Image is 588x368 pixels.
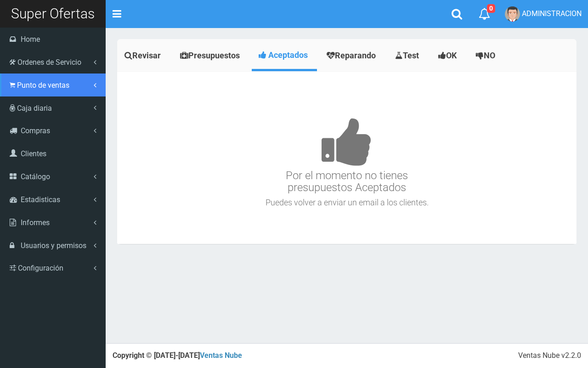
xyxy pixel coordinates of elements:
[21,35,40,44] span: Home
[113,351,242,360] strong: Copyright © [DATE]-[DATE]
[469,41,505,70] a: NO
[117,41,170,70] a: Revisar
[21,218,50,227] span: Informes
[522,9,582,18] span: ADMINISTRACION
[17,58,81,67] span: Ordenes de Servicio
[11,6,95,22] span: Super Ofertas
[200,351,242,360] a: Ventas Nube
[484,51,495,60] span: NO
[173,41,249,70] a: Presupuestos
[21,241,86,250] span: Usuarios y permisos
[17,81,69,90] span: Punto de ventas
[388,41,429,70] a: Test
[119,198,574,207] h4: Puedes volver a enviar un email a los clientes.
[268,50,308,60] span: Aceptados
[319,41,385,70] a: Reparando
[21,149,46,158] span: Clientes
[119,90,574,194] h3: Por el momento no tienes presupuestos Aceptados
[21,195,60,204] span: Estadisticas
[188,51,240,60] span: Presupuestos
[132,51,161,60] span: Revisar
[505,6,520,22] img: User Image
[431,41,466,70] a: OK
[21,172,50,181] span: Catálogo
[446,51,457,60] span: OK
[17,104,52,113] span: Caja diaria
[335,51,376,60] span: Reparando
[18,264,63,272] span: Configuración
[518,351,581,361] div: Ventas Nube v2.2.0
[252,41,317,69] a: Aceptados
[487,4,495,13] span: 0
[403,51,419,60] span: Test
[21,126,50,135] span: Compras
